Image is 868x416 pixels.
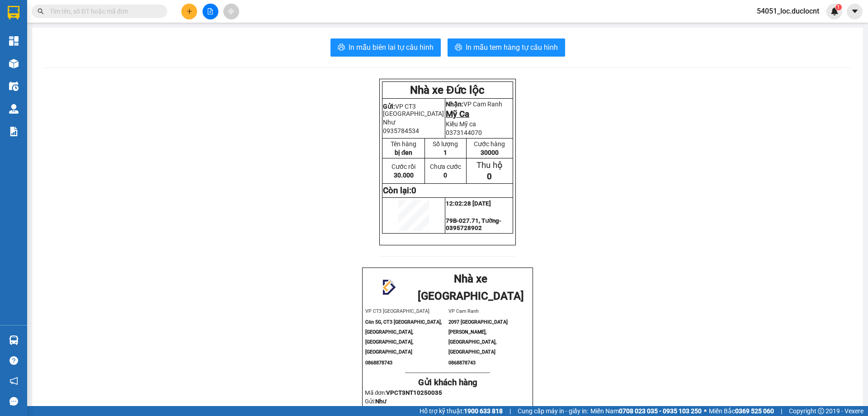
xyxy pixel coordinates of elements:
[464,407,503,415] strong: 1900 633 818
[851,7,859,15] span: caret-down
[735,407,774,415] strong: 0369 525 060
[463,100,502,108] span: VP Cam Ranh
[448,360,476,366] span: 0868878743
[228,8,234,14] span: aim
[9,335,19,345] img: warehouse-icon
[446,217,501,231] span: 79B-027.71, Tường- 0395728902
[186,8,193,14] span: plus
[9,104,19,114] img: warehouse-icon
[38,8,44,14] span: search
[50,6,156,16] input: Tìm tên, số ĐT hoặc mã đơn
[383,186,416,196] strong: Còn lại:
[619,407,702,415] strong: 0708 023 035 - 0935 103 250
[448,38,565,57] button: printerIn mẫu tem hàng tự cấu hình
[365,360,392,366] span: 0868878743
[9,397,18,406] span: message
[9,127,19,136] img: solution-icon
[446,109,469,119] span: Mỹ Ca
[410,84,485,96] strong: Nhà xe Đức lộc
[709,406,774,416] span: Miền Bắc
[835,4,842,10] sup: 1
[181,4,197,19] button: plus
[590,406,702,416] span: Miền Nam
[365,369,530,376] p: -----------------------------------------------
[9,59,19,68] img: warehouse-icon
[487,172,492,182] span: 0
[330,38,441,57] button: printerIn mẫu biên lai tự cấu hình
[383,127,419,134] span: 0935784534
[466,42,558,53] span: In mẫu tem hàng tự cấu hình
[8,6,19,19] img: logo-vxr
[443,149,447,156] span: 1
[203,4,218,19] button: file-add
[383,103,444,117] span: VP CT3 [GEOGRAPHIC_DATA]
[365,398,386,405] span: Gửi:
[446,129,482,136] span: 0373144070
[418,378,477,387] strong: Gửi khách hàng
[9,377,18,385] span: notification
[446,200,491,207] span: 12:02:28 [DATE]
[207,8,213,14] span: file-add
[373,273,403,303] img: logo
[837,4,840,10] span: 1
[750,5,826,17] span: 54051_loc.duclocnt
[443,172,447,179] span: 0
[830,7,839,15] img: icon-new-feature
[425,163,465,170] p: Chưa cước
[365,389,442,396] span: Mã đơn:
[481,149,499,156] span: 30000
[365,308,429,314] span: VP CT3 [GEOGRAPHIC_DATA]
[9,81,19,91] img: warehouse-icon
[9,36,19,46] img: dashboard-icon
[383,119,395,126] span: Như
[455,43,462,52] span: printer
[375,398,386,405] span: Như
[223,4,239,19] button: aim
[420,406,503,416] span: Hỗ trợ kỹ thuật:
[383,140,424,148] p: Tên hàng
[394,172,414,179] span: 30.000
[383,103,395,110] strong: Gửi:
[467,140,512,148] p: Cước hàng
[509,406,511,416] span: |
[349,42,434,53] span: In mẫu biên lai tự cấu hình
[418,273,524,302] strong: Nhà xe [GEOGRAPHIC_DATA]
[818,408,824,414] span: copyright
[518,406,588,416] span: Cung cấp máy in - giấy in:
[781,406,782,416] span: |
[704,409,707,413] span: ⚪️
[365,319,442,355] span: Căn 5G, CT3 [GEOGRAPHIC_DATA], [GEOGRAPHIC_DATA], [GEOGRAPHIC_DATA], [GEOGRAPHIC_DATA]
[425,140,465,148] p: Số lượng
[338,43,345,52] span: printer
[448,308,479,314] span: VP Cam Ranh
[448,319,508,355] span: 2097 [GEOGRAPHIC_DATA][PERSON_NAME], [GEOGRAPHIC_DATA], [GEOGRAPHIC_DATA]
[476,160,503,170] span: Thu hộ
[847,4,863,19] button: caret-down
[395,149,413,156] span: bị đen
[386,389,442,396] span: VPCT3NT10250035
[446,120,476,128] span: Kiều Mỹ ca
[411,186,416,196] span: 0
[383,163,424,170] p: Cước rồi
[9,356,18,365] span: question-circle
[446,100,463,108] strong: Nhận:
